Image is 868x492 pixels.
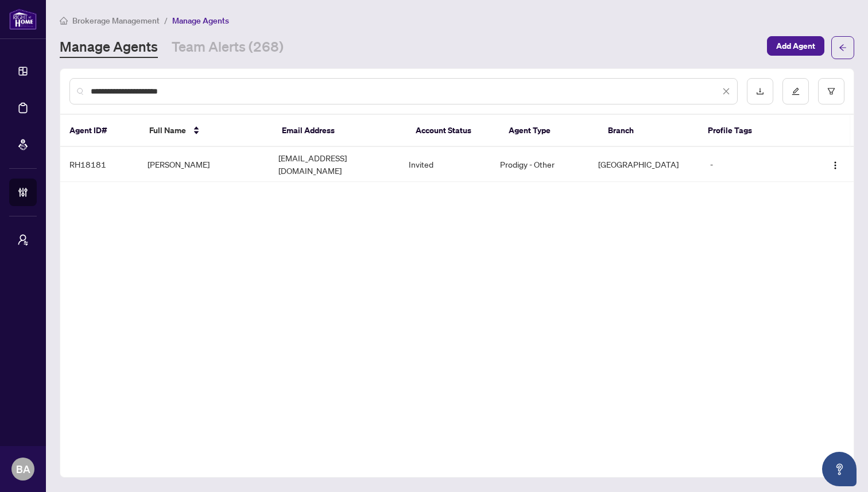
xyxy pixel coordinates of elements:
[756,87,764,95] span: download
[818,78,844,104] button: filter
[499,115,599,147] th: Agent Type
[406,115,499,147] th: Account Status
[767,36,824,56] button: Add Agent
[149,124,186,137] span: Full Name
[400,147,491,182] td: Invited
[699,115,811,147] th: Profile Tags
[9,9,37,30] img: logo
[72,16,160,26] span: Brokerage Management
[491,147,588,182] td: Prodigy - Other
[60,147,138,182] td: RH18181
[782,78,809,104] button: edit
[140,115,273,147] th: Full Name
[776,37,815,55] span: Add Agent
[172,16,229,26] span: Manage Agents
[60,37,158,58] a: Manage Agents
[599,115,698,147] th: Branch
[60,115,140,147] th: Agent ID#
[792,87,800,95] span: edit
[831,161,840,170] img: Logo
[17,234,29,246] span: user-switch
[589,147,701,182] td: [GEOGRAPHIC_DATA]
[138,147,269,182] td: [PERSON_NAME]
[722,87,730,95] span: close
[16,461,30,477] span: BA
[269,147,400,182] td: [EMAIL_ADDRESS][DOMAIN_NAME]
[164,14,168,27] li: /
[172,37,284,58] a: Team Alerts (268)
[747,78,773,104] button: download
[60,17,68,25] span: home
[827,87,835,95] span: filter
[839,44,847,52] span: arrow-left
[701,147,812,182] td: -
[826,155,844,173] button: Logo
[822,452,857,486] button: Open asap
[273,115,407,147] th: Email Address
